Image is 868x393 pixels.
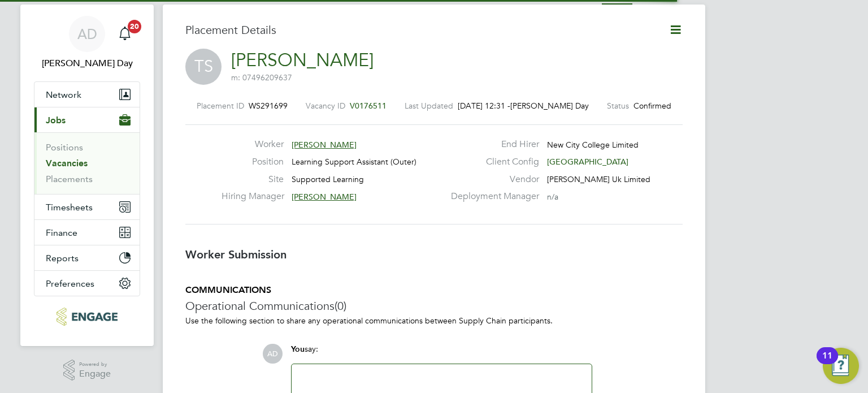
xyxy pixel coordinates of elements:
[34,16,140,70] a: AD[PERSON_NAME] Day
[46,227,77,238] span: Finance
[547,174,650,184] span: [PERSON_NAME] Uk Limited
[34,107,140,132] button: Jobs
[444,156,539,168] label: Client Config
[77,27,97,41] span: AD
[222,156,284,168] label: Position
[185,248,287,261] b: Worker Submission
[114,16,136,52] a: 20
[46,115,66,126] span: Jobs
[185,299,683,313] h3: Operational Communications
[291,344,305,354] span: You
[34,245,140,270] button: Reports
[57,308,117,326] img: morganhunt-logo-retina.png
[185,49,222,85] span: TS
[79,360,111,369] span: Powered by
[46,158,88,169] a: Vacancies
[444,191,539,202] label: Deployment Manager
[34,57,140,70] span: Amie Day
[197,101,244,111] label: Placement ID
[63,360,111,381] a: Powered byEngage
[46,142,83,153] a: Positions
[34,271,140,296] button: Preferences
[46,174,93,184] a: Placements
[444,174,539,185] label: Vendor
[291,344,592,364] div: say:
[607,101,629,111] label: Status
[34,82,140,107] button: Network
[547,140,639,150] span: New City College Limited
[292,174,364,184] span: Supported Learning
[292,157,416,167] span: Learning Support Assistant (Outer)
[350,101,387,111] span: V0176511
[292,192,357,202] span: [PERSON_NAME]
[185,23,652,37] h3: Placement Details
[292,140,357,150] span: [PERSON_NAME]
[335,299,346,313] span: (0)
[128,20,141,33] span: 20
[231,72,292,83] span: m: 07496209637
[46,278,94,289] span: Preferences
[222,191,284,202] label: Hiring Manager
[46,89,81,100] span: Network
[222,139,284,150] label: Worker
[822,356,832,370] div: 11
[34,195,140,219] button: Timesheets
[46,202,93,213] span: Timesheets
[231,49,374,71] a: [PERSON_NAME]
[306,101,345,111] label: Vacancy ID
[34,220,140,245] button: Finance
[405,101,453,111] label: Last Updated
[823,348,859,384] button: Open Resource Center, 11 new notifications
[222,174,284,185] label: Site
[249,101,288,111] span: WS291699
[46,253,79,264] span: Reports
[510,101,589,111] span: [PERSON_NAME] Day
[633,101,671,111] span: Confirmed
[263,344,283,364] span: AD
[547,157,628,167] span: [GEOGRAPHIC_DATA]
[444,139,539,150] label: End Hirer
[79,369,111,379] span: Engage
[185,316,683,326] p: Use the following section to share any operational communications between Supply Chain participants.
[185,284,683,296] h5: COMMUNICATIONS
[34,308,140,326] a: Go to home page
[34,132,140,194] div: Jobs
[20,5,154,346] nav: Main navigation
[458,101,510,111] span: [DATE] 12:31 -
[547,192,558,202] span: n/a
